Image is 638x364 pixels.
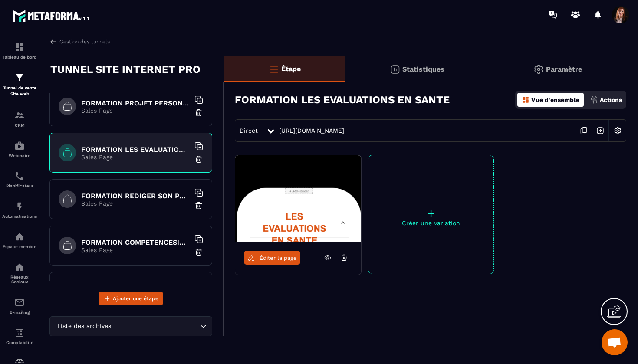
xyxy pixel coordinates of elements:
p: Étape [281,65,301,73]
button: Ajouter une étape [99,292,163,305]
a: Éditer la page [244,251,300,265]
span: Ajouter une étape [113,294,158,303]
p: Tableau de bord [2,55,37,59]
p: Webinaire [2,153,37,158]
p: Automatisations [2,214,37,219]
a: formationformationTunnel de vente Site web [2,66,37,104]
img: dashboard-orange.40269519.svg [522,96,529,104]
img: trash [194,108,203,117]
img: arrow [49,38,57,46]
img: social-network [14,262,25,272]
img: trash [194,248,203,256]
p: Tunnel de vente Site web [2,85,37,97]
img: bars-o.4a397970.svg [269,64,279,74]
a: automationsautomationsWebinaire [2,134,37,164]
p: TUNNEL SITE INTERNET PRO [50,61,201,78]
img: image [235,155,361,242]
p: Paramètre [546,65,582,73]
a: [URL][DOMAIN_NAME] [279,127,344,134]
p: + [368,207,493,220]
img: trash [194,201,203,210]
img: stats.20deebd0.svg [390,64,400,75]
p: E-mailing [2,310,37,315]
h6: FORMATION REDIGER SON PROJET D'ETABLISSEMENT CPOM [81,192,190,200]
a: emailemailE-mailing [2,291,37,321]
img: setting-gr.5f69749f.svg [533,64,544,75]
img: scheduler [14,171,25,181]
span: Liste des archives [55,321,113,331]
input: Search for option [113,321,198,331]
p: Créer une variation [368,220,493,226]
p: Statistiques [402,65,444,73]
h3: FORMATION LES EVALUATIONS EN SANTE [235,94,450,106]
p: Sales Page [81,246,190,253]
p: Actions [600,96,622,103]
div: Search for option [49,316,212,336]
a: accountantaccountantComptabilité [2,321,37,351]
p: Sales Page [81,200,190,207]
img: arrow-next.bcc2205e.svg [592,122,608,139]
img: automations [14,232,25,242]
a: formationformationTableau de bord [2,36,37,66]
a: formationformationCRM [2,104,37,134]
img: formation [14,42,25,52]
p: Planificateur [2,184,37,188]
p: Réseaux Sociaux [2,275,37,284]
div: Ouvrir le chat [602,329,628,355]
img: setting-w.858f3a88.svg [609,122,626,139]
span: Éditer la page [260,255,297,261]
img: automations [14,141,25,151]
img: automations [14,201,25,212]
img: formation [14,72,25,83]
img: accountant [14,328,25,338]
p: CRM [2,123,37,128]
img: actions.d6e523a2.png [590,96,598,104]
a: automationsautomationsAutomatisations [2,195,37,225]
p: Vue d'ensemble [531,96,579,103]
img: trash [194,155,203,164]
img: formation [14,110,25,121]
a: schedulerschedulerPlanificateur [2,164,37,195]
a: social-networksocial-networkRéseaux Sociaux [2,256,37,291]
p: Sales Page [81,107,190,114]
img: email [14,297,25,308]
img: logo [12,8,90,23]
p: Sales Page [81,154,190,161]
span: Direct [240,127,258,134]
h6: FORMATION PROJET PERSONNALISE [81,99,190,107]
p: Comptabilité [2,340,37,345]
a: Gestion des tunnels [49,38,110,46]
h6: FORMATION COMPETENCESIDECEHPAD [81,238,190,246]
a: automationsautomationsEspace membre [2,225,37,256]
p: Espace membre [2,244,37,249]
h6: FORMATION LES EVALUATIONS EN SANTE [81,145,190,154]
